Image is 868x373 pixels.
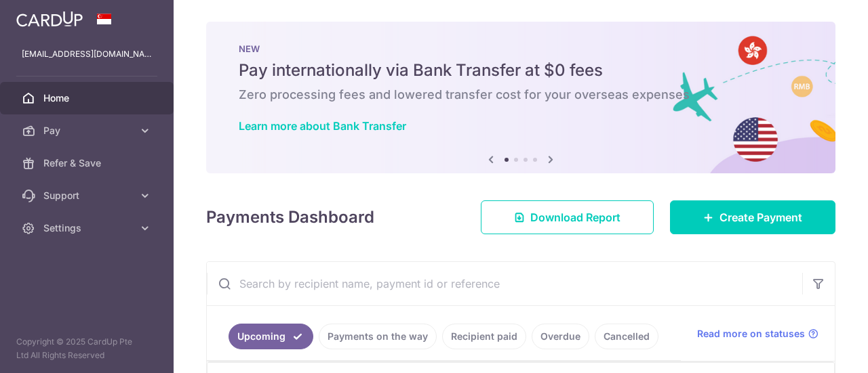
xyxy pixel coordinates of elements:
[442,324,526,349] a: Recipient paid
[719,209,802,225] span: Create Payment
[530,209,620,225] span: Download Report
[532,324,589,349] a: Overdue
[43,156,133,170] span: Refer & Save
[206,22,835,173] img: Bank transfer banner
[229,324,313,349] a: Upcoming
[697,327,805,341] span: Read more on statuses
[207,262,802,305] input: Search by recipient name, payment id or reference
[43,124,133,137] span: Pay
[239,87,803,103] h6: Zero processing fees and lowered transfer cost for your overseas expenses
[670,200,835,234] a: Create Payment
[16,11,83,27] img: CardUp
[22,47,152,61] p: [EMAIL_ADDRESS][DOMAIN_NAME]
[43,91,133,105] span: Home
[43,189,133,202] span: Support
[481,200,654,234] a: Download Report
[319,324,437,349] a: Payments on the way
[697,327,818,341] a: Read more on statuses
[595,324,658,349] a: Cancelled
[239,60,803,81] h5: Pay internationally via Bank Transfer at $0 fees
[239,119,406,133] a: Learn more about Bank Transfer
[206,205,374,229] h4: Payments Dashboard
[239,43,803,54] p: NEW
[43,221,133,235] span: Settings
